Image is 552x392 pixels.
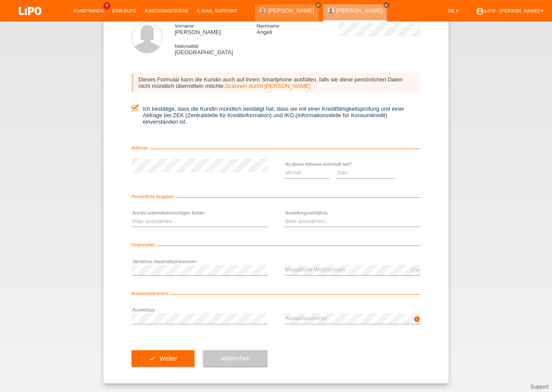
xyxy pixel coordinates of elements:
span: Weiter [160,355,177,362]
div: Dieses Formular kann die Kundin auch auf ihrem Smartphone ausfüllen, falls sie diese persönlichen... [132,73,420,93]
i: close [384,3,389,7]
a: account_circleLIPO - [PERSON_NAME] ▾ [471,8,548,13]
div: [GEOGRAPHIC_DATA] [175,43,257,56]
a: close [315,2,321,8]
span: Ausweisdokument [132,291,170,296]
i: account_circle [476,7,484,16]
div: Angeli [257,22,339,35]
i: check [149,355,156,362]
button: Abbrechen [203,350,267,367]
a: Scannen durch [PERSON_NAME] [225,83,310,89]
div: [PERSON_NAME] [175,22,257,35]
a: LIPO pay [9,18,52,24]
a: Kartenanträge [141,8,193,13]
span: Adresse [132,146,150,150]
a: Support [530,384,549,390]
span: Finanzielles [132,243,157,247]
i: close [316,3,320,7]
i: info [414,316,420,323]
a: E-Mail Support [193,8,242,13]
span: Nationalität [175,44,198,49]
label: Ich bestätige, dass die Kundin mündlich bestätigt hat, dass sie mit einer Kreditfähigkeitsprüfung... [132,106,420,125]
span: Nachname [257,23,279,28]
div: CHF [411,268,420,273]
a: DE ▾ [444,8,463,13]
a: info [414,318,420,324]
span: Vorname [175,23,194,28]
span: Persönliche Angaben [132,194,176,199]
a: close [383,2,389,8]
a: [PERSON_NAME] [268,7,314,14]
button: check Weiter [132,350,194,367]
a: Einkäufe [108,8,141,13]
span: Abbrechen [220,355,250,362]
a: [PERSON_NAME] [336,7,383,14]
a: Kund*innen [69,8,108,13]
span: 4 [103,2,110,9]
